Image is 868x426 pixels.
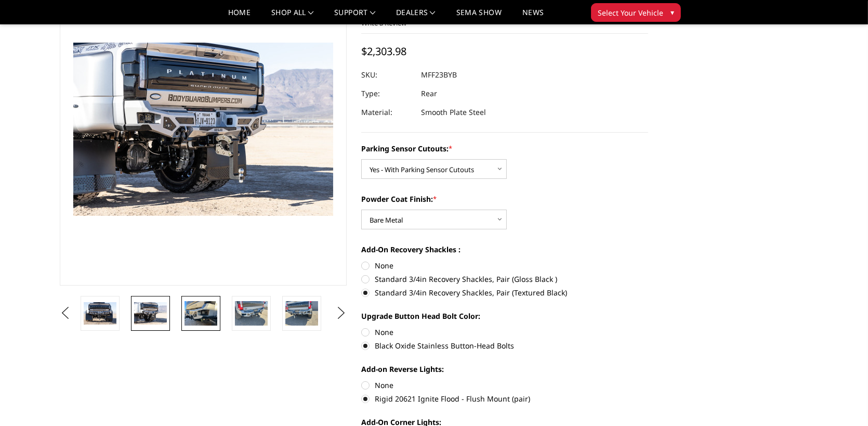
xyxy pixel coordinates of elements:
a: Dealers [396,9,436,24]
dd: Smooth Plate Steel [421,103,486,122]
label: Standard 3/4in Recovery Shackles, Pair (Gloss Black ) [361,274,648,285]
button: Previous [57,305,73,321]
label: Powder Coat Finish: [361,193,648,204]
dt: Material: [361,103,413,122]
a: Home [228,9,251,24]
label: Standard 3/4in Recovery Shackles, Pair (Textured Black) [361,287,648,298]
img: 2023-2025 Ford F250-350-450 - Freedom Series - Rear Bumper [84,302,116,324]
a: News [522,9,544,24]
a: Support [334,9,375,24]
label: Upgrade Button Head Bolt Color: [361,311,648,321]
img: 2023-2025 Ford F250-350-450 - Freedom Series - Rear Bumper [134,302,167,324]
label: None [361,260,648,271]
span: ▾ [670,7,674,18]
dt: SKU: [361,66,413,84]
label: Black Oxide Stainless Button-Head Bolts [361,340,648,351]
label: Add-On Recovery Shackles : [361,244,648,255]
label: None [361,380,648,391]
dd: Rear [421,84,437,103]
dt: Type: [361,84,413,103]
span: Select Your Vehicle [598,7,663,18]
a: shop all [271,9,313,24]
label: Add-on Reverse Lights: [361,364,648,375]
label: None [361,327,648,338]
a: SEMA Show [456,9,502,24]
button: Select Your Vehicle [591,3,681,22]
label: Parking Sensor Cutouts: [361,143,648,154]
img: 2023-2025 Ford F250-350-450 - Freedom Series - Rear Bumper [235,301,268,326]
dd: MFF23BYB [421,66,457,84]
label: Rigid 20621 Ignite Flood - Flush Mount (pair) [361,393,648,404]
span: $2,303.98 [361,44,406,58]
iframe: Chat Widget [816,376,868,426]
button: Next [334,305,349,321]
img: 2023-2025 Ford F250-350-450 - Freedom Series - Rear Bumper [285,301,318,326]
a: Write a Review [361,18,406,28]
img: 2023-2025 Ford F250-350-450 - Freedom Series - Rear Bumper [185,301,217,326]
